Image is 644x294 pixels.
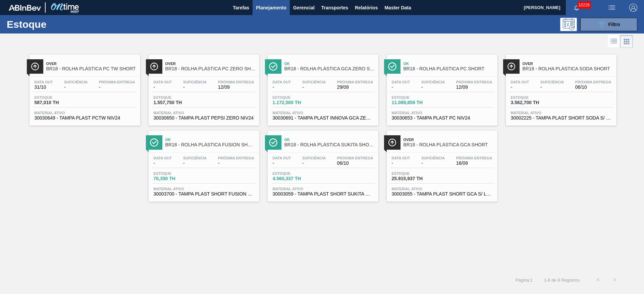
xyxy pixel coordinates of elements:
span: Master Data [384,4,411,12]
span: 06/10 [575,85,611,90]
img: TNhmsLtSVTkK8tSr43FrP2fwEKptu5GPRR3wAAAABJRU5ErkJggg== [9,5,41,11]
img: Ícone [31,62,39,71]
span: Próxima Entrega [337,156,373,160]
span: Suficiência [64,80,88,84]
span: 16/09 [456,161,492,166]
span: - [273,161,291,166]
button: > [606,272,623,288]
span: Estoque [392,95,439,99]
span: Material ativo [154,111,254,115]
div: Pogramando: nenhum usuário selecionado [560,18,577,31]
span: 30002225 - TAMPA PLAST SHORT SODA S/ LINER NIV21 [511,116,611,121]
span: Material ativo [154,187,254,191]
span: - [99,85,135,90]
span: 12/09 [456,85,492,90]
span: Data out [154,80,172,84]
span: Estoque [392,171,439,175]
span: 30003059 - TAMPA PLAST SHORT SUKITA S/ LINER [273,192,373,197]
span: 29/09 [337,85,373,90]
span: BR18 - ROLHA PLÁSTICA SODA SHORT [523,66,613,71]
button: Filtro [580,18,637,31]
span: BR18 - ROLHA PLÁSTICA GCA SHORT [404,142,494,147]
span: Suficiência [421,156,445,160]
span: Ok [284,62,375,66]
span: Estoque [511,95,558,99]
span: - [540,85,564,90]
span: 1 - 8 de 8 Registros [543,278,580,283]
a: ÍconeOverBR18 - ROLHA PLÁSTICA GCA SHORTData out-Suficiência-Próxima Entrega16/09Estoque25.915,93... [382,126,501,202]
span: Over [165,62,256,66]
span: 70,350 TH [154,176,201,181]
span: - [183,85,207,90]
a: ÍconeOkBR18 - ROLHA PLÁSTICA PC SHORTData out-Suficiência-Próxima Entrega12/09Estoque11.089,859 T... [382,50,501,126]
img: Ícone [388,138,396,147]
span: 25.915,937 TH [392,176,439,181]
span: Suficiência [421,80,445,84]
div: Visão em Lista [608,35,620,48]
button: Notificações [566,3,587,12]
span: Estoque [35,95,82,99]
span: Gerencial [293,4,315,12]
span: - [392,85,410,90]
a: ÍconeOverBR18 - ROLHA PLÁSTICA PC ZERO SHORTData out-Suficiência-Próxima Entrega12/09Estoque1.557... [144,50,263,126]
img: Ícone [150,138,158,147]
span: - [392,161,410,166]
span: 3.562,700 TH [511,100,558,105]
span: Data out [392,156,410,160]
span: Estoque [273,171,320,175]
span: 587,010 TH [35,100,82,105]
span: - [421,161,445,166]
span: Data out [35,80,53,84]
span: - [421,85,445,90]
span: Próxima Entrega [456,156,492,160]
span: - [154,85,172,90]
span: - [154,161,172,166]
span: Over [404,138,494,142]
span: Data out [154,156,172,160]
span: 4.560,337 TH [273,176,320,181]
span: Estoque [154,95,201,99]
span: 30030691 - TAMPA PLAST INNOVA GCA ZERO NIV24 [273,116,373,121]
span: Material ativo [273,187,373,191]
span: Suficiência [302,80,326,84]
span: 06/10 [337,161,373,166]
img: Ícone [150,62,158,71]
span: Suficiência [183,80,207,84]
span: - [218,161,254,166]
span: Material ativo [392,111,492,115]
span: Material ativo [511,111,611,115]
img: userActions [608,4,616,12]
span: Suficiência [540,80,564,84]
span: Próxima Entrega [456,80,492,84]
span: Transportes [321,4,348,12]
span: Estoque [273,95,320,99]
span: Material ativo [392,187,492,191]
span: Data out [273,156,291,160]
span: - [302,161,326,166]
img: Ícone [388,62,396,71]
span: Ok [404,62,494,66]
span: Ok [165,138,256,142]
span: Relatórios [355,4,378,12]
span: 30003700 - TAMPA PLAST SHORT FUSION S LINER DECOR [154,192,254,197]
span: - [64,85,88,90]
span: Ok [284,138,375,142]
span: 30030649 - TAMPA PLAST PCTW NIV24 [35,116,135,121]
img: Ícone [269,62,277,71]
span: 12/09 [218,85,254,90]
span: Tarefas [233,4,249,12]
span: 30030653 - TAMPA PLAST PC NIV24 [392,116,492,121]
span: 1.172,500 TH [273,100,320,105]
span: 31/10 [35,85,53,90]
a: ÍconeOverBR18 - ROLHA PLÁSTICA PC TW SHORTData out31/10Suficiência-Próxima Entrega-Estoque587,010... [24,50,144,126]
span: 10226 [577,1,591,9]
span: BR18 - ROLHA PLÁSTICA FUSION SHORT [165,142,256,147]
span: Over [46,62,137,66]
span: Próxima Entrega [337,80,373,84]
a: ÍconeOkBR18 - ROLHA PLÁSTICA SUKITA SHORTData out-Suficiência-Próxima Entrega06/10Estoque4.560,33... [263,126,382,202]
span: 1.557,750 TH [154,100,201,105]
span: Estoque [154,171,201,175]
span: 30003055 - TAMPA PLAST SHORT GCA S/ LINER [392,192,492,197]
span: Data out [273,80,291,84]
span: BR18 - ROLHA PLÁSTICA SUKITA SHORT [284,142,375,147]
